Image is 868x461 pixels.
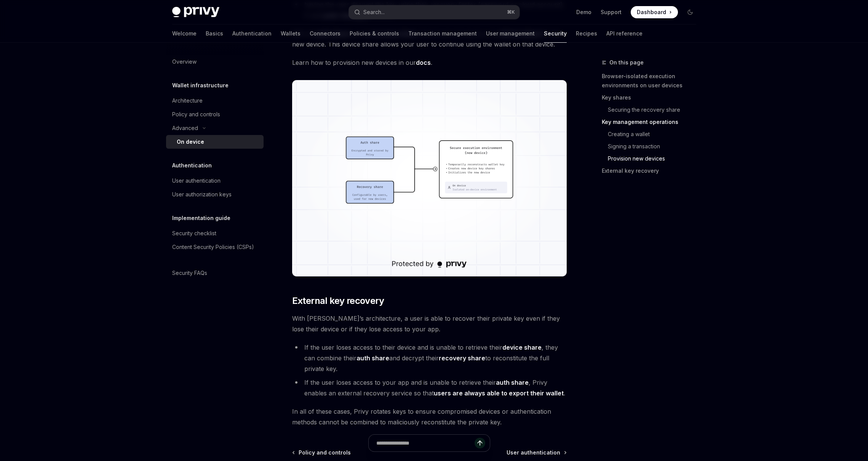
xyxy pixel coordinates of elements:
a: Wallets [281,24,301,43]
h5: Authentication [172,161,212,170]
a: Basics [206,24,223,43]
a: Connectors [310,24,340,43]
li: If the user loses access to their device and is unable to retrieve their , they can combine their... [292,342,567,374]
strong: users are always able to export their wallet [434,389,564,397]
div: User authorization keys [172,190,232,199]
button: Search...⌘K [349,5,520,19]
a: Transaction management [408,24,477,43]
a: Security [544,24,567,43]
a: User management [486,24,535,43]
a: Authentication [232,24,272,43]
a: Provision new devices [608,153,702,165]
img: Provision a new device [292,80,567,276]
div: Security FAQs [172,268,207,278]
img: dark logo [172,7,219,18]
strong: recovery share [439,354,485,362]
a: Security FAQs [166,266,264,280]
h5: Wallet infrastructure [172,81,229,90]
a: Policy and controls [166,108,264,121]
h5: Implementation guide [172,214,230,223]
div: Architecture [172,96,203,105]
a: Dashboard [631,6,678,18]
button: Toggle dark mode [684,6,696,18]
a: Security checklist [166,226,264,240]
div: Advanced [172,124,198,133]
a: External key recovery [602,165,702,177]
span: Learn how to provision new devices in our . [292,57,567,68]
div: Policy and controls [172,110,220,119]
strong: device share [502,344,542,351]
span: External key recovery [292,295,384,307]
a: User authentication [166,174,264,188]
a: Demo [576,8,591,16]
a: Overview [166,55,264,69]
button: Send message [475,438,485,448]
a: Content Security Policies (CSPs) [166,240,264,254]
span: With [PERSON_NAME]’s architecture, a user is able to recover their private key even if they lose ... [292,313,567,334]
a: On device [166,135,264,149]
a: Architecture [166,94,264,108]
a: Signing a transaction [608,140,702,153]
strong: auth share [496,379,529,386]
strong: auth share [356,354,389,362]
div: Overview [172,57,197,66]
div: Content Security Policies (CSPs) [172,243,254,252]
a: Creating a wallet [608,128,702,140]
a: Recipes [576,24,597,43]
span: In all of these cases, Privy rotates keys to ensure compromised devices or authentication methods... [292,406,567,427]
a: API reference [606,24,643,43]
a: Support [601,8,622,16]
div: Security checklist [172,229,216,238]
div: Search... [363,8,385,17]
a: Key shares [602,92,702,104]
a: Welcome [172,24,197,43]
span: Dashboard [637,8,666,16]
a: Key management operations [602,116,702,128]
a: Browser-isolated execution environments on user devices [602,70,702,92]
div: User authentication [172,176,221,185]
span: ⌘ K [507,9,515,15]
a: User authorization keys [166,188,264,201]
span: On this page [609,58,644,67]
a: Policies & controls [350,24,399,43]
li: If the user loses access to your app and is unable to retrieve their , Privy enables an external ... [292,377,567,398]
a: docs [416,59,431,67]
a: Securing the recovery share [608,104,702,116]
div: On device [177,137,204,146]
